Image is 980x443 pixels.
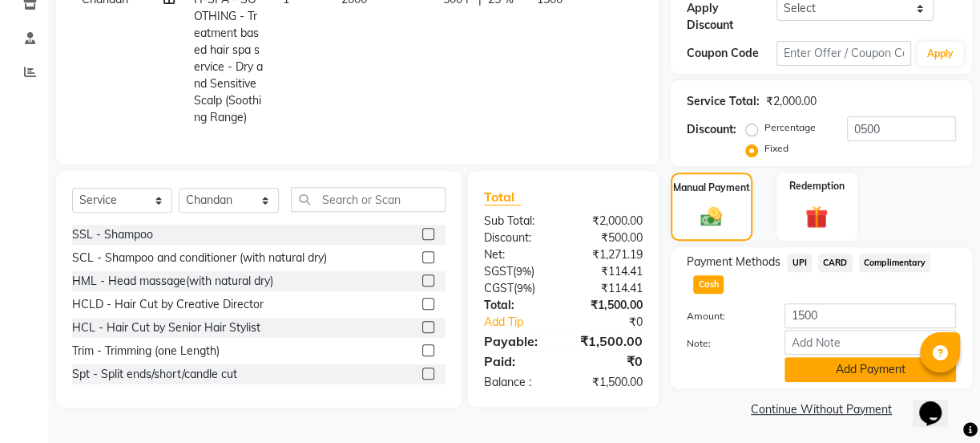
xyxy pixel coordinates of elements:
input: Enter Offer / Coupon Code [776,41,911,66]
div: Coupon Code [687,45,776,62]
div: Trim - Trimming (one Length) [72,343,220,360]
div: ₹500.00 [563,230,655,246]
div: ₹1,271.19 [563,246,655,263]
span: 9% [517,282,532,295]
span: CARD [818,254,853,272]
div: ₹114.41 [563,280,655,297]
label: Amount: [675,309,772,323]
div: Paid: [472,352,563,371]
button: Apply [917,42,963,66]
div: ₹114.41 [563,263,655,280]
label: Fixed [764,141,788,156]
input: Search or Scan [291,187,446,212]
img: _gift.svg [798,203,835,231]
div: ₹1,500.00 [563,297,655,314]
div: SSL - Shampoo [72,226,153,243]
div: ₹0 [579,314,655,331]
span: UPI [787,254,812,272]
a: Add Tip [472,314,579,331]
label: Percentage [764,120,816,135]
div: Service Total: [687,93,760,110]
div: ₹2,000.00 [766,93,817,110]
div: Payable: [472,331,563,351]
div: Sub Total: [472,213,563,230]
div: Net: [472,246,563,263]
div: HML - Head massage(with natural dry) [72,273,273,290]
div: HCL - Hair Cut by Senior Hair Stylist [72,319,260,336]
img: _cash.svg [694,205,728,230]
input: Add Note [784,330,956,355]
div: ₹0 [563,352,655,371]
span: Total [484,189,521,205]
label: Note: [675,336,772,351]
button: Add Payment [784,357,956,382]
span: Payment Methods [687,254,780,270]
div: SCL - Shampoo and conditioner (with natural dry) [72,250,327,266]
div: Spt - Split ends/short/candle cut [72,366,237,383]
span: CGST [484,281,514,295]
label: Redemption [789,179,845,193]
div: ₹2,000.00 [563,213,655,230]
span: Cash [693,275,724,294]
div: ₹1,500.00 [563,331,655,351]
a: Continue Without Payment [674,401,969,418]
div: Discount: [687,121,736,138]
div: ( ) [472,280,563,297]
div: Discount: [472,230,563,246]
span: SGST [484,264,513,278]
div: ( ) [472,263,563,280]
span: Complimentary [859,254,931,272]
label: Manual Payment [673,181,750,195]
span: 9% [516,265,531,278]
div: Total: [472,297,563,314]
div: HCLD - Hair Cut by Creative Director [72,296,264,313]
div: Balance : [472,374,563,391]
input: Amount [784,303,956,328]
iframe: chat widget [913,379,964,427]
div: ₹1,500.00 [563,374,655,391]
